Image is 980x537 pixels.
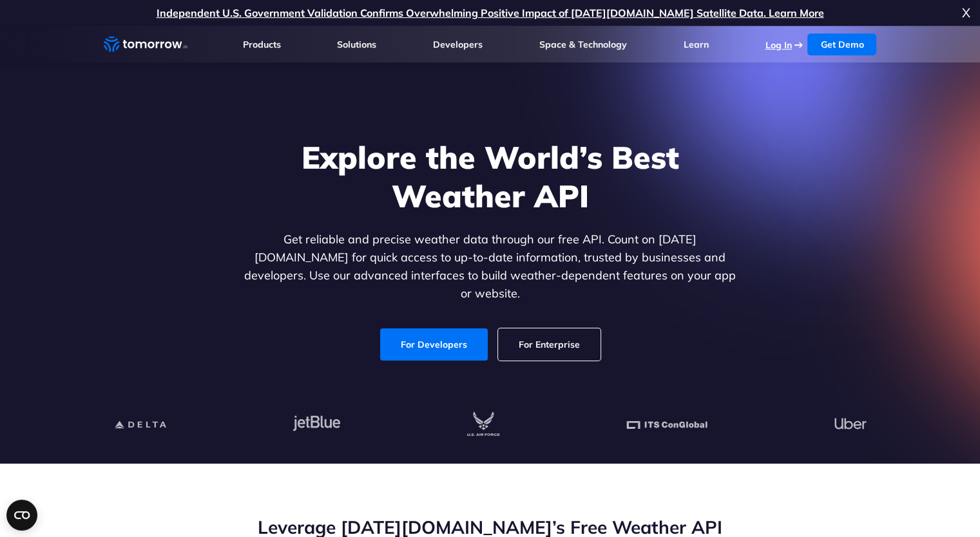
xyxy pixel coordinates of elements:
[684,39,709,50] a: Learn
[380,328,488,361] a: For Developers
[242,231,739,303] p: Get reliable and precise weather data through our free API. Count on [DATE][DOMAIN_NAME] for quic...
[539,39,627,50] a: Space & Technology
[242,138,739,215] h1: Explore the World’s Best Weather API
[6,500,37,531] button: Open CMP widget
[104,35,187,54] a: Home link
[243,39,281,50] a: Products
[433,39,483,50] a: Developers
[337,39,376,50] a: Solutions
[765,39,791,51] a: Log In
[807,33,876,55] a: Get Demo
[498,328,600,361] a: For Enterprise
[157,6,824,19] a: Independent U.S. Government Validation Confirms Overwhelming Positive Impact of [DATE][DOMAIN_NAM...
